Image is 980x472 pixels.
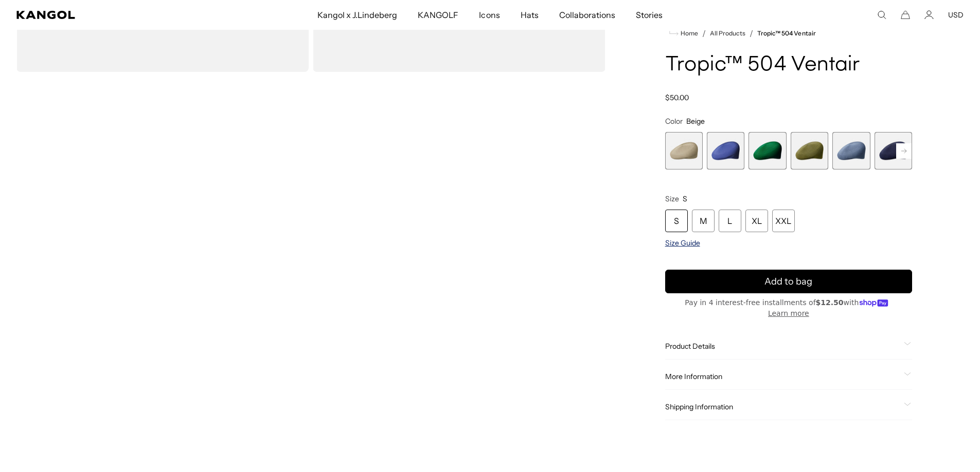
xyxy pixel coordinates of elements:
button: Cart [901,10,910,20]
div: 4 of 22 [791,132,828,169]
label: Navy [875,132,912,169]
button: Add to bag [665,270,912,294]
span: Beige [686,117,705,126]
label: Masters Green [749,132,786,169]
li: / [745,27,753,40]
a: Kangol [16,11,210,19]
span: Home [679,30,698,37]
li: / [698,27,706,40]
a: Account [924,10,934,20]
summary: Search here [877,10,886,20]
span: S [683,195,687,204]
span: Color [665,117,683,126]
a: Home [669,29,698,38]
div: XXL [772,210,795,233]
button: USD [948,10,964,20]
a: All Products [710,30,745,37]
span: Shipping Information [665,403,900,412]
div: 6 of 22 [875,132,912,169]
nav: breadcrumbs [665,27,912,40]
span: $50.00 [665,93,689,102]
div: 1 of 22 [665,132,703,169]
div: XL [745,210,768,233]
div: 2 of 22 [707,132,744,169]
span: Size [665,195,679,204]
span: Product Details [665,342,900,351]
div: M [692,210,715,233]
h1: Tropic™ 504 Ventair [665,54,912,77]
label: DENIM BLUE [832,132,870,169]
span: Add to bag [764,275,812,289]
label: Beige [665,132,703,169]
a: Tropic™ 504 Ventair [757,30,816,37]
div: L [719,210,741,233]
div: S [665,210,688,233]
span: Size Guide [665,239,700,248]
div: 3 of 22 [749,132,786,169]
label: Green [791,132,828,169]
div: 5 of 22 [832,132,870,169]
label: Starry Blue [707,132,744,169]
span: More Information [665,372,900,382]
